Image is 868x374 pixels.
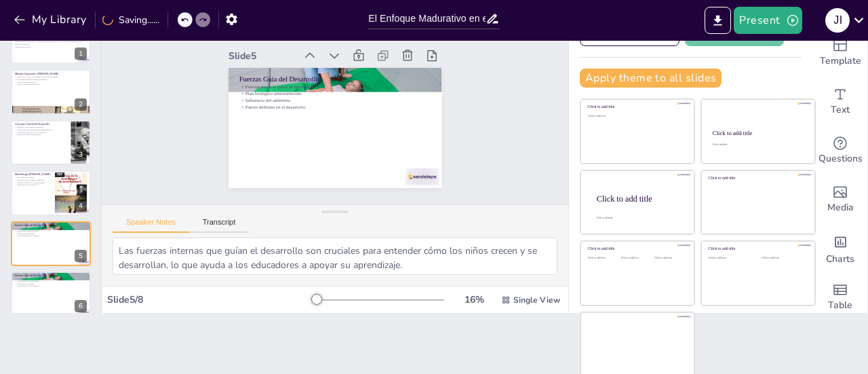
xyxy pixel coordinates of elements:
div: Get real-time input from your audience [813,126,867,175]
p: Desarrollo como proceso madurativo. [15,126,67,128]
p: Patrón definido en el desarrollo. [241,83,430,130]
p: Fases de desarrollo universales. [15,83,87,86]
p: Descripción de la conducta observable. [15,179,51,182]
span: Text [831,102,850,117]
p: Comportamiento genéticamente predeterminado. [15,128,67,131]
p: El desarrollo sigue un proceso madurativo. [15,78,87,81]
span: Charts [826,252,854,267]
div: Click to add body [597,216,682,219]
div: Click to add title [597,193,684,203]
span: Table [828,298,852,313]
p: [PERSON_NAME] es un pionero en el desarrollo infantil. [15,75,87,78]
div: Add charts and graphs [813,224,867,273]
p: Plan biológico preestablecido. [15,229,87,232]
div: Click to add text [588,257,618,260]
button: Present [734,7,802,34]
button: Apply theme to all slides [580,69,722,88]
p: Fuerzas Guía del Desarrollo [15,223,87,227]
span: Questions [818,151,863,166]
p: Máximo Exponente: [PERSON_NAME] [15,72,87,76]
div: Click to add title [713,130,803,136]
div: 2 [11,69,91,114]
p: Influencia del ambiente. [15,282,87,285]
p: Influencia del ambiente. [15,232,87,235]
div: Add ready made slides [813,29,867,77]
div: 3 [11,120,91,165]
p: Observación de "suites". [15,176,51,179]
p: Fuerzas Guía del Desarrollo [15,274,87,278]
p: Patrón definido en el desarrollo. [15,285,87,288]
div: Add a table [813,273,867,322]
div: 5 [75,250,87,262]
div: Click to add title [588,105,685,109]
div: Click to add text [709,257,751,260]
div: Click to add title [709,176,806,181]
div: Slide 5 [240,29,308,55]
span: Template [820,54,861,69]
p: Metodología [PERSON_NAME] [15,172,51,176]
p: Etapas observables del desarrollo. [15,133,67,136]
div: 1 [75,48,87,60]
div: Click to add title [588,246,685,251]
p: Variaciones individuales en el desarrollo. [15,131,67,134]
button: J I [825,7,850,34]
p: Patrón definido en el desarrollo. [15,234,87,237]
p: Influencia del ambiente. [242,77,431,124]
input: Insert title [368,9,485,29]
p: Concepto Central del Desarrollo [15,122,67,126]
p: Fuerzas internas guían el desarrollo. [15,278,87,280]
button: Transcript [189,218,250,233]
div: 1 [11,19,91,64]
p: Fuerzas Guía del Desarrollo [246,54,436,104]
div: Add text boxes [813,77,867,126]
p: Enfoque científico del comportamiento. [15,181,51,184]
div: 6 [75,300,87,312]
div: Saving...... [102,14,159,26]
p: Esta presentación explora el desarrollo infantil como un proceso madurativo, destacando las ideas... [15,36,87,46]
span: Single View [513,295,560,305]
div: Click to add title [709,246,806,251]
div: Click to add text [712,143,802,146]
div: 5 [11,221,91,266]
div: Click to add text [762,257,804,260]
div: 3 [75,149,87,161]
p: Fuerzas internas guían el desarrollo. [15,227,87,229]
div: 16 % [458,293,490,306]
button: Speaker Notes [113,218,189,233]
div: J I [825,8,850,33]
p: Importancia de la observación. [15,184,51,187]
p: Fuerzas internas guían el desarrollo. [245,64,434,111]
div: Click to add text [621,257,652,260]
div: Add images, graphics, shapes or video [813,175,867,224]
span: Media [827,200,854,215]
div: Click to add text [654,257,685,260]
button: Export to PowerPoint [705,7,731,34]
div: Slide 5 / 8 [107,293,314,306]
div: 6 [11,272,91,316]
button: My Library [10,9,92,31]
p: Generated with [URL] [15,45,87,48]
div: 2 [75,98,87,111]
div: 4 [11,170,91,215]
p: Plan biológico preestablecido. [15,280,87,282]
p: Plan biológico preestablecido. [243,71,433,117]
p: Observación de conductas. [15,80,87,83]
div: 4 [75,200,87,212]
div: Click to add text [588,115,685,118]
textarea: Las fuerzas internas que guían el desarrollo son cruciales para entender cómo los niños crecen y ... [113,238,557,275]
